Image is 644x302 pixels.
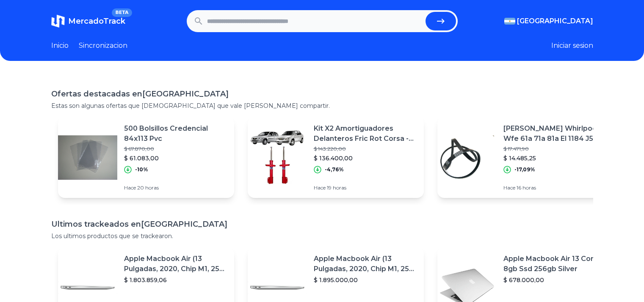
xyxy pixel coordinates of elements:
[124,154,227,162] p: $ 61.083,00
[503,146,607,152] p: $ 17.471,90
[314,154,417,162] p: $ 136.400,00
[51,218,593,230] h1: Ultimos trackeados en [GEOGRAPHIC_DATA]
[503,124,607,144] p: [PERSON_NAME] Whirlpool Wfe 61a 71a 81a El 1184 J5 Envios
[504,18,515,25] img: Argentina
[51,41,69,51] a: Inicio
[79,41,127,51] a: Sincronizacion
[325,166,344,173] p: -4,76%
[51,102,593,110] p: Estas son algunas ofertas que [DEMOGRAPHIC_DATA] que vale [PERSON_NAME] compartir.
[51,14,125,28] a: MercadoTrackBETA
[124,184,227,191] p: Hace 20 horas
[314,124,417,144] p: Kit X2 Amortiguadores Delanteros Fric Rot Corsa - Classic
[68,16,125,26] span: MercadoTrack
[58,117,234,198] a: Featured image500 Bolsillos Credencial 84x113 Pvc$ 67.870,00$ 61.083,00-10%Hace 20 horas
[437,117,614,198] a: Featured image[PERSON_NAME] Whirlpool Wfe 61a 71a 81a El 1184 J5 Envios$ 17.471,90$ 14.485,25-17,...
[135,166,148,173] p: -10%
[58,128,117,187] img: Featured image
[314,254,417,274] p: Apple Macbook Air (13 Pulgadas, 2020, Chip M1, 256 Gb De Ssd, 8 Gb De Ram) - Plata
[551,41,593,51] button: Iniciar sesion
[248,128,307,187] img: Featured image
[517,16,593,26] span: [GEOGRAPHIC_DATA]
[314,146,417,152] p: $ 143.220,00
[51,88,593,100] h1: Ofertas destacadas en [GEOGRAPHIC_DATA]
[124,254,227,274] p: Apple Macbook Air (13 Pulgadas, 2020, Chip M1, 256 Gb De Ssd, 8 Gb De Ram) - Plata
[314,276,417,284] p: $ 1.895.000,00
[504,16,593,26] button: [GEOGRAPHIC_DATA]
[112,8,132,17] span: BETA
[503,154,607,162] p: $ 14.485,25
[503,276,607,284] p: $ 678.000,00
[437,128,497,187] img: Featured image
[248,117,424,198] a: Featured imageKit X2 Amortiguadores Delanteros Fric Rot Corsa - Classic$ 143.220,00$ 136.400,00-4...
[314,184,417,191] p: Hace 19 horas
[51,232,593,240] p: Los ultimos productos que se trackearon.
[124,276,227,284] p: $ 1.803.859,06
[514,166,535,173] p: -17,09%
[503,254,607,274] p: Apple Macbook Air 13 Core I5 8gb Ssd 256gb Silver
[124,124,227,144] p: 500 Bolsillos Credencial 84x113 Pvc
[124,146,227,152] p: $ 67.870,00
[503,184,607,191] p: Hace 16 horas
[51,14,65,28] img: MercadoTrack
